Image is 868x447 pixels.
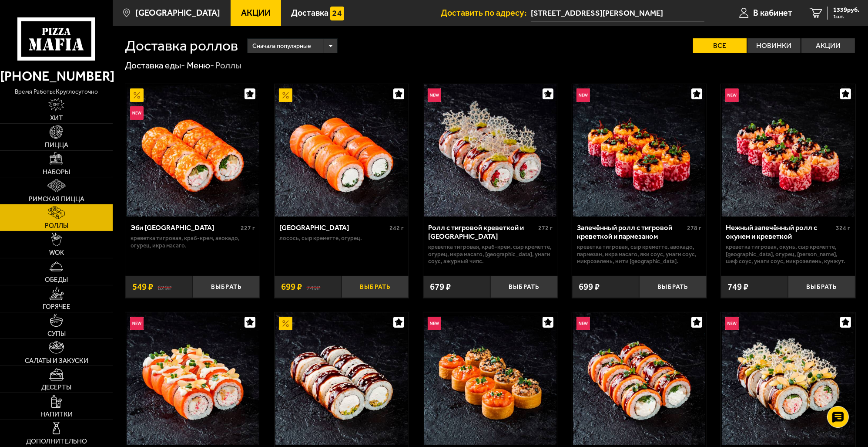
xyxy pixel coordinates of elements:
[579,282,600,291] span: 699 ₽
[577,243,701,265] p: креветка тигровая, Сыр креметте, авокадо, пармезан, икра масаго, яки соус, унаги соус, микрозелен...
[127,312,259,445] img: Ролл с окунем в темпуре и лососем
[428,88,441,102] img: Новинка
[45,277,68,283] span: Обеды
[573,84,705,217] img: Запечённый ролл с тигровой креветкой и пармезаном
[279,223,387,232] div: [GEOGRAPHIC_DATA]
[43,169,70,176] span: Наборы
[428,223,536,241] div: Ролл с тигровой креветкой и [GEOGRAPHIC_DATA]
[187,60,214,71] a: Меню-
[389,224,404,232] span: 242 г
[25,358,88,364] span: Салаты и закуски
[26,438,87,445] span: Дополнительно
[158,282,171,291] s: 629 ₽
[531,5,704,21] span: Россия, Санкт-Петербург, проспект Художников, 24к1
[424,312,556,445] img: Ролл Дабл фиш с угрём и лососем в темпуре
[306,282,320,291] s: 749 ₽
[428,243,553,265] p: креветка тигровая, краб-крем, Сыр креметте, огурец, икра масаго, [GEOGRAPHIC_DATA], унаги соус, а...
[275,84,408,217] img: Филадельфия
[573,312,705,445] img: Запеченный ролл Гурмэ с лососем и угрём
[45,142,68,149] span: Пицца
[241,9,271,17] span: Акции
[687,224,701,232] span: 278 г
[193,276,260,298] button: Выбрать
[330,7,344,20] img: 15daf4d41897b9f0e9f617042186c801.svg
[127,84,259,217] img: Эби Калифорния
[836,224,850,232] span: 324 г
[125,60,185,71] a: Доставка еды-
[252,37,312,54] span: Сначала популярные
[47,331,66,337] span: Супы
[279,88,292,102] img: Акционный
[131,234,255,249] p: креветка тигровая, краб-крем, авокадо, огурец, икра масаго.
[275,312,408,445] img: Филадельфия в угре
[43,304,70,310] span: Горячее
[430,282,451,291] span: 679 ₽
[423,312,558,445] a: НовинкаРолл Дабл фиш с угрём и лососем в темпуре
[721,84,855,217] a: НовинкаНежный запечённый ролл с окунем и креветкой
[423,84,558,217] a: НовинкаРолл с тигровой креветкой и Гуакамоле
[130,106,144,120] img: Новинка
[725,317,739,330] img: Новинка
[125,312,260,445] a: НовинкаРолл с окунем в темпуре и лососем
[275,84,409,217] a: АкционныйФиладельфия
[241,224,255,232] span: 227 г
[424,84,556,217] img: Ролл с тигровой креветкой и Гуакамоле
[135,9,220,17] span: [GEOGRAPHIC_DATA]
[132,282,153,291] span: 549 ₽
[342,276,409,298] button: Выбрать
[50,115,63,122] span: Хит
[428,317,441,330] img: Новинка
[726,223,834,241] div: Нежный запечённый ролл с окунем и креветкой
[29,196,84,203] span: Римская пицца
[441,9,531,17] span: Доставить по адресу:
[125,84,260,217] a: АкционныйНовинкаЭби Калифорния
[275,312,409,445] a: АкционныйФиладельфия в угре
[41,384,71,391] span: Десерты
[538,224,553,232] span: 272 г
[801,38,855,53] label: Акции
[281,282,302,291] span: 699 ₽
[726,243,850,265] p: креветка тигровая, окунь, Сыр креметте, [GEOGRAPHIC_DATA], огурец, [PERSON_NAME], шеф соус, унаги...
[577,223,685,241] div: Запечённый ролл с тигровой креветкой и пармезаном
[833,14,859,19] span: 1 шт.
[130,88,144,102] img: Акционный
[49,250,64,256] span: WOK
[576,88,590,102] img: Новинка
[639,276,706,298] button: Выбрать
[576,317,590,330] img: Новинка
[833,7,859,13] span: 1339 руб.
[753,9,792,17] span: В кабинет
[572,312,707,445] a: НовинкаЗапеченный ролл Гурмэ с лососем и угрём
[40,411,73,418] span: Напитки
[279,234,404,242] p: лосось, Сыр креметте, огурец.
[722,84,854,217] img: Нежный запечённый ролл с окунем и креветкой
[721,312,855,445] a: НовинкаРолл Калипсо с угрём и креветкой
[747,38,801,53] label: Новинки
[788,276,855,298] button: Выбрать
[727,282,748,291] span: 749 ₽
[722,312,854,445] img: Ролл Калипсо с угрём и креветкой
[572,84,707,217] a: НовинкаЗапечённый ролл с тигровой креветкой и пармезаном
[291,9,328,17] span: Доставка
[45,223,68,229] span: Роллы
[215,60,241,71] div: Роллы
[693,38,747,53] label: Все
[531,5,704,21] input: Ваш адрес доставки
[130,317,144,330] img: Новинка
[725,88,739,102] img: Новинка
[490,276,557,298] button: Выбрать
[125,38,238,53] h1: Доставка роллов
[131,223,238,232] div: Эби [GEOGRAPHIC_DATA]
[279,317,292,330] img: Акционный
